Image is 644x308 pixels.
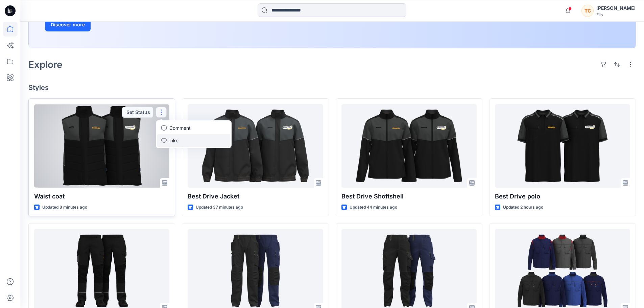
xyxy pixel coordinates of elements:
p: Comment [169,124,191,132]
a: Best Drive Jacket [188,104,323,188]
p: Best Drive polo [495,192,630,201]
a: Waist coat [34,104,169,188]
div: [PERSON_NAME] [596,4,636,12]
a: Best Drive Shoftshell [341,104,477,188]
p: Like [169,137,178,144]
p: Best Drive Jacket [188,192,323,201]
h4: Styles [28,84,636,92]
p: Updated 37 minutes ago [196,204,243,211]
p: Updated 2 hours ago [503,204,543,211]
p: Updated 44 minutes ago [350,204,397,211]
div: Elis [596,12,636,17]
p: Waist coat [34,192,169,201]
h2: Explore [28,59,63,70]
a: Discover more [45,18,197,31]
div: TC [581,5,594,17]
p: Best Drive Shoftshell [341,192,477,201]
button: Discover more [45,18,91,31]
p: Updated 8 minutes ago [42,204,87,211]
a: Best Drive polo [495,104,630,188]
